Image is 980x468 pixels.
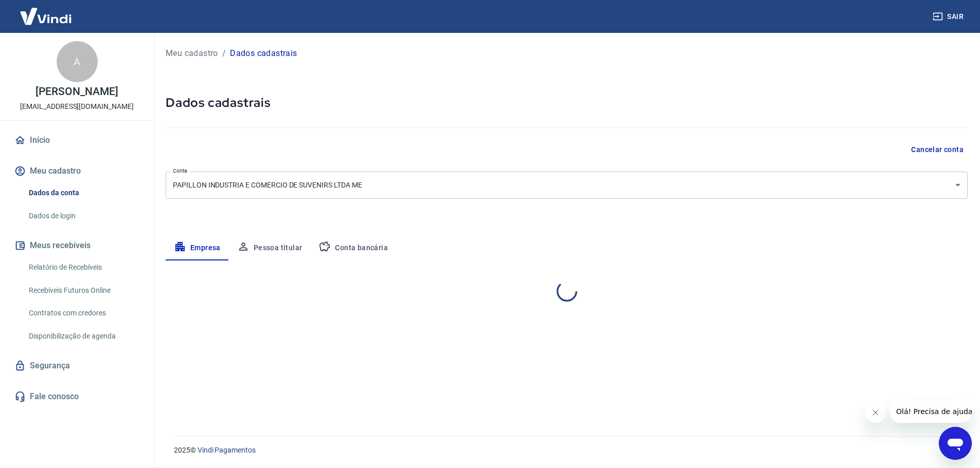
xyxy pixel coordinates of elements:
span: Olá! Precisa de ajuda? [6,7,86,15]
p: Dados cadastrais [230,47,297,60]
button: Pessoa titular [229,236,311,260]
p: 2025 © [174,445,955,456]
div: A [57,41,98,82]
p: / [222,47,226,60]
iframe: Fechar mensagem [865,402,886,423]
a: Segurança [12,354,141,377]
a: Início [12,129,141,152]
iframe: Botão para abrir a janela de mensagens [939,427,972,460]
a: Contratos com credores [25,303,141,324]
button: Meu cadastro [12,160,141,182]
button: Empresa [166,236,229,260]
a: Dados da conta [25,182,141,203]
a: Recebíveis Futuros Online [25,280,141,301]
label: Conta [173,167,187,175]
button: Sair [931,7,968,26]
p: [PERSON_NAME] [35,86,118,97]
img: Vindi [12,1,79,32]
a: Vindi Pagamentos [198,446,256,454]
a: Disponibilização de agenda [25,326,141,347]
button: Cancelar conta [907,140,968,159]
button: Meus recebíveis [12,234,141,257]
p: [EMAIL_ADDRESS][DOMAIN_NAME] [20,101,134,112]
button: Conta bancária [310,236,396,260]
div: PAPILLON INDUSTRIA E COMERCIO DE SUVENIRS LTDA ME [166,172,968,199]
iframe: Mensagem da empresa [890,400,972,423]
a: Fale conosco [12,385,141,408]
a: Meu cadastro [166,47,218,60]
a: Relatório de Recebíveis [25,257,141,278]
a: Dados de login [25,205,141,227]
h5: Dados cadastrais [166,95,968,111]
